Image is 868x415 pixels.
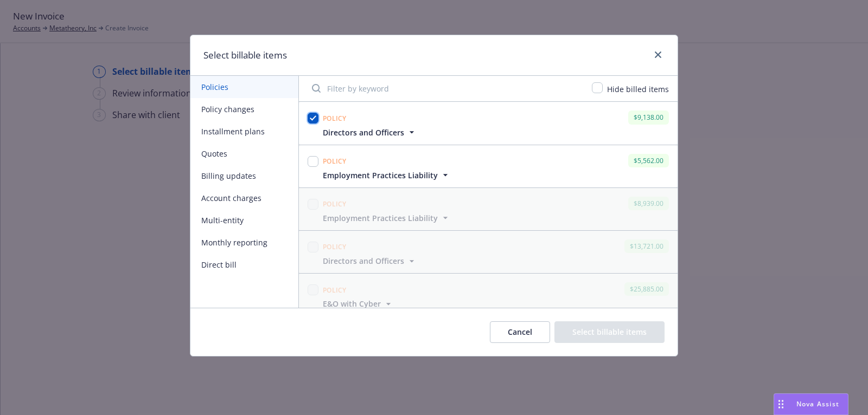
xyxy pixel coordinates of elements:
input: Filter by keyword [305,77,585,99]
div: $25,885.00 [624,282,669,296]
button: E&O with Cyber [323,298,394,309]
button: Policy changes [190,98,298,120]
button: Account charges [190,187,298,209]
h1: Select billable items [203,48,287,62]
div: $5,562.00 [628,154,669,167]
button: Billing updates [190,165,298,187]
button: Direct bill [190,254,298,276]
div: $9,138.00 [628,111,669,124]
span: Policy$13,721.00Directors and Officers [299,231,678,273]
span: Policy [323,286,347,295]
span: Hide billed items [607,84,669,94]
span: Policy [323,114,347,123]
span: E&O with Cyber [323,298,381,309]
a: close [652,48,665,61]
span: Employment Practices Liability [323,170,438,181]
span: Policy [323,242,347,251]
button: Cancel [490,321,550,343]
span: Directors and Officers [323,127,404,138]
div: $8,939.00 [628,197,669,210]
button: Directors and Officers [323,255,417,267]
button: Employment Practices Liability [323,170,451,181]
button: Employment Practices Liability [323,212,451,224]
span: Directors and Officers [323,255,404,267]
span: Policy$8,939.00Employment Practices Liability [299,188,678,230]
button: Multi-entity [190,209,298,231]
span: Employment Practices Liability [323,212,438,224]
button: Policies [190,76,298,98]
span: Policy [323,199,347,209]
span: Policy [323,157,347,166]
button: Nova Assist [774,393,848,415]
div: Drag to move [774,394,788,414]
button: Monthly reporting [190,231,298,254]
button: Directors and Officers [323,127,417,138]
button: Installment plans [190,120,298,142]
div: $13,721.00 [624,239,669,253]
span: Nova Assist [796,399,839,408]
button: Quotes [190,142,298,165]
span: Policy$25,885.00E&O with Cyber [299,274,678,316]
